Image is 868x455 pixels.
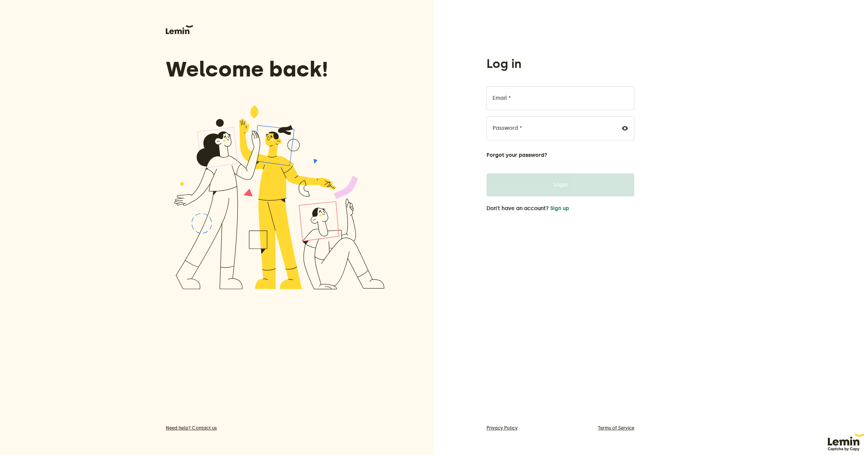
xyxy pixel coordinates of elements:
a: Privacy Policy [487,425,518,431]
input: Email * [487,86,634,110]
label: Password * [493,125,522,131]
h1: Log in [487,56,521,71]
button: Sign up [550,206,569,212]
button: Login [487,173,634,197]
a: Terms of Service [598,425,634,431]
button: Forgot your password? [487,152,547,158]
a: Need help? Contact us [166,425,394,431]
h3: Welcome back! [166,57,394,81]
img: 63f920f45959a057750d25c1_lem1.svg [828,434,864,451]
img: Lemin logo [166,25,193,34]
label: Email * [493,95,511,101]
span: Don’t have an account? [487,206,549,212]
